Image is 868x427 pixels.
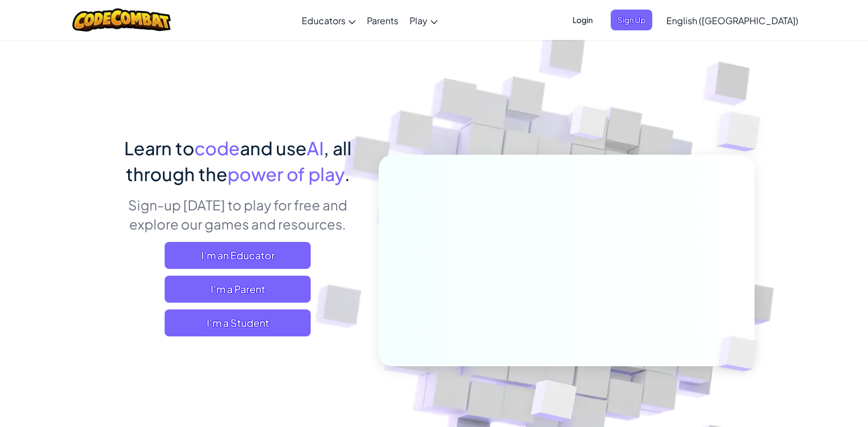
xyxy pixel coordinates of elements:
button: I'm a Student [165,309,311,336]
span: AI [307,137,324,159]
p: Sign-up [DATE] to play for free and explore our games and resources. [114,195,362,233]
span: English ([GEOGRAPHIC_DATA]) [666,15,798,26]
button: Sign Up [611,10,652,30]
span: code [194,137,240,159]
button: Login [566,10,599,30]
a: English ([GEOGRAPHIC_DATA]) [661,5,804,35]
span: Educators [302,15,346,26]
span: and use [240,137,307,159]
img: Overlap cubes [548,84,629,168]
img: Overlap cubes [699,313,783,395]
a: Educators [296,5,361,35]
span: power of play [228,163,344,185]
span: Play [410,15,428,26]
a: I'm an Educator [165,242,311,269]
a: Play [404,5,443,35]
img: CodeCombat logo [72,8,171,32]
span: Learn to [124,137,194,159]
span: . [344,163,350,185]
a: I'm a Parent [165,276,311,303]
img: Overlap cubes [694,84,792,179]
a: Parents [361,5,404,35]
